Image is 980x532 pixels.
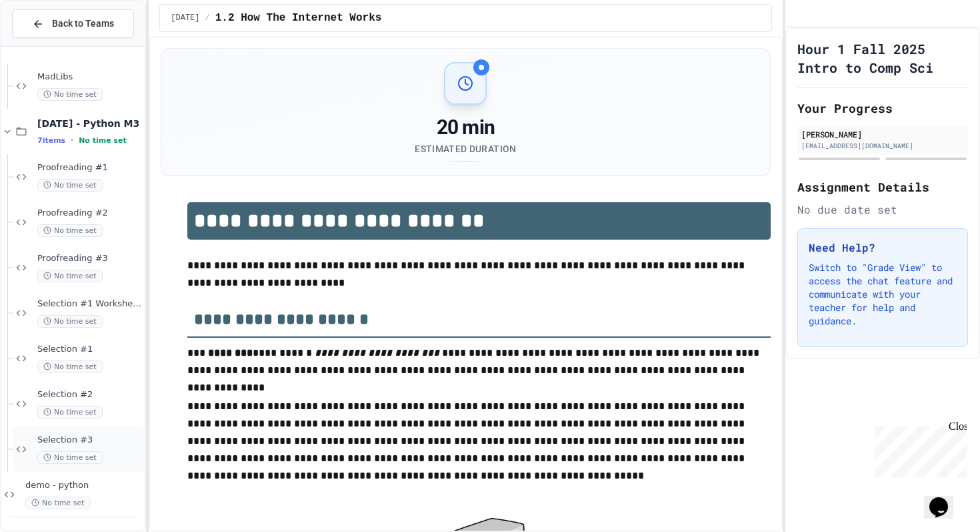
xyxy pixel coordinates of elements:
span: No time set [37,179,103,192]
div: [PERSON_NAME] [801,128,964,140]
span: No time set [37,315,103,328]
iframe: chat widget [869,421,967,477]
span: No time set [37,360,103,373]
span: No time set [37,406,103,419]
span: Selection #1 Worksheet Verify [37,298,142,310]
span: No time set [25,497,91,509]
span: No time set [37,224,103,237]
div: No due date set [797,202,968,218]
span: No time set [79,136,127,145]
iframe: chat widget [924,479,967,519]
h2: Assignment Details [797,178,968,196]
div: Estimated Duration [415,142,516,156]
div: 20 min [415,115,516,140]
span: MadLibs [37,71,142,83]
button: Back to Teams [12,9,134,38]
span: Selection #2 [37,389,142,401]
span: Proofreading #1 [37,162,142,174]
span: Proofreading #3 [37,253,142,264]
span: Selection #3 [37,435,142,446]
h2: Your Progress [797,99,968,117]
span: 7 items [37,136,65,145]
p: Switch to "Grade View" to access the chat feature and communicate with your teacher for help and ... [809,261,957,328]
span: 1.2 How The Internet Works [215,10,382,26]
span: No time set [37,270,103,282]
span: No time set [37,451,103,464]
div: Chat with us now!Close [5,5,92,85]
h3: Need Help? [809,240,957,256]
span: No time set [37,88,103,101]
span: Proofreading #2 [37,208,142,219]
span: • [71,135,73,146]
div: [EMAIL_ADDRESS][DOMAIN_NAME] [801,141,964,151]
span: Back to Teams [52,17,114,31]
h1: Hour 1 Fall 2025 Intro to Comp Sci [797,39,968,77]
span: August 20 [171,13,199,23]
span: / [205,13,210,23]
span: Selection #1 [37,344,142,355]
span: demo - python [25,480,142,491]
span: [DATE] - Python M3 [37,117,142,129]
